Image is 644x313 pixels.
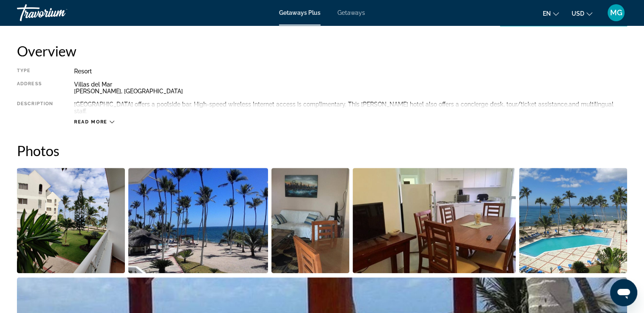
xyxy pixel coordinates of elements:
span: en [543,10,551,17]
h2: Overview [17,42,627,59]
a: Travorium [17,2,102,24]
span: USD [572,10,584,17]
button: Open full-screen image slider [17,168,125,274]
a: Getaways Plus [279,9,321,16]
button: Open full-screen image slider [519,168,627,274]
div: Type [17,68,53,75]
button: User Menu [605,4,627,22]
button: Open full-screen image slider [353,168,516,274]
button: Open full-screen image slider [271,168,350,274]
iframe: Button to launch messaging window [610,279,637,306]
div: Villas del Mar [PERSON_NAME], [GEOGRAPHIC_DATA] [74,81,627,95]
div: [GEOGRAPHIC_DATA] offers a poolside bar. High-speed wireless Internet access is complimentary. Th... [74,101,627,115]
button: Read more [74,119,114,125]
div: Description [17,101,53,115]
div: Address [17,81,53,95]
button: Change language [543,7,559,20]
a: Getaways [337,9,365,16]
div: Resort [74,68,627,75]
span: MG [610,8,622,17]
button: Open full-screen image slider [128,168,268,274]
button: Change currency [572,7,592,20]
h2: Photos [17,142,627,159]
span: Read more [74,119,108,125]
